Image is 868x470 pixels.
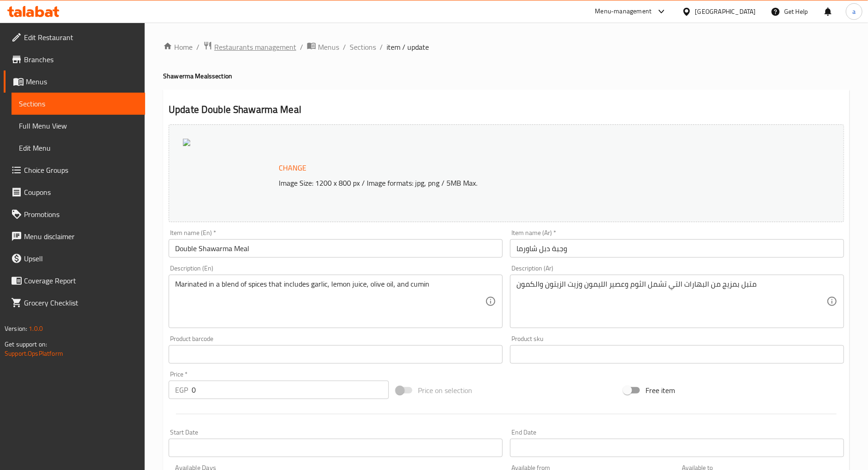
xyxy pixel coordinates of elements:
[4,292,145,314] a: Grocery Checklist
[307,41,339,53] a: Menus
[12,115,145,137] a: Full Menu View
[4,203,145,225] a: Promotions
[343,41,346,53] li: /
[4,70,145,93] a: Menus
[24,187,138,198] span: Coupons
[695,6,756,17] div: [GEOGRAPHIC_DATA]
[380,41,383,53] li: /
[12,137,145,159] a: Edit Menu
[24,297,138,308] span: Grocery Checklist
[29,323,43,335] span: 1.0.0
[595,6,652,17] div: Menu-management
[19,142,138,153] span: Edit Menu
[418,385,472,396] span: Price on selection
[175,384,188,395] p: EGP
[24,164,138,176] span: Choice Groups
[318,41,339,53] span: Menus
[203,41,296,53] a: Restaurants management
[510,239,844,258] input: Enter name Ar
[279,161,306,175] span: Change
[350,41,376,53] a: Sections
[163,71,850,81] h4: Shawerma Meals section
[196,41,199,53] li: /
[300,41,303,53] li: /
[645,385,675,396] span: Free item
[26,76,138,87] span: Menus
[192,381,389,399] input: Please enter price
[275,177,760,188] p: Image Size: 1200 x 800 px / Image formats: jpg, png / 5MB Max.
[852,6,856,17] span: a
[24,54,138,65] span: Branches
[387,41,429,53] span: item / update
[19,120,138,131] span: Full Menu View
[214,41,296,53] span: Restaurants management
[163,41,850,53] nav: breadcrumb
[169,103,844,117] h2: Update Double Shawarma Meal
[175,280,485,323] textarea: Marinated in a blend of spices that includes garlic, lemon juice, olive oil, and cumin
[163,41,193,53] a: Home
[4,159,145,181] a: Choice Groups
[4,270,145,292] a: Coverage Report
[4,26,145,48] a: Edit Restaurant
[510,345,844,364] input: Please enter product sku
[516,280,827,323] textarea: متبل بمزيج من البهارات التي تشمل الثوم وعصير الليمون وزيت الزيتون والكمون
[5,347,63,359] a: Support.OpsPlatform
[4,225,145,247] a: Menu disclaimer
[24,253,138,264] span: Upsell
[5,323,27,335] span: Version:
[5,338,47,350] span: Get support on:
[4,247,145,270] a: Upsell
[24,275,138,286] span: Coverage Report
[4,48,145,70] a: Branches
[24,32,138,43] span: Edit Restaurant
[169,239,503,258] input: Enter name En
[4,181,145,203] a: Coupons
[19,98,138,109] span: Sections
[12,93,145,115] a: Sections
[24,209,138,220] span: Promotions
[169,345,503,364] input: Please enter product barcode
[275,159,310,177] button: Change
[24,231,138,242] span: Menu disclaimer
[183,139,190,146] img: AxiosError:%20Network%20Error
